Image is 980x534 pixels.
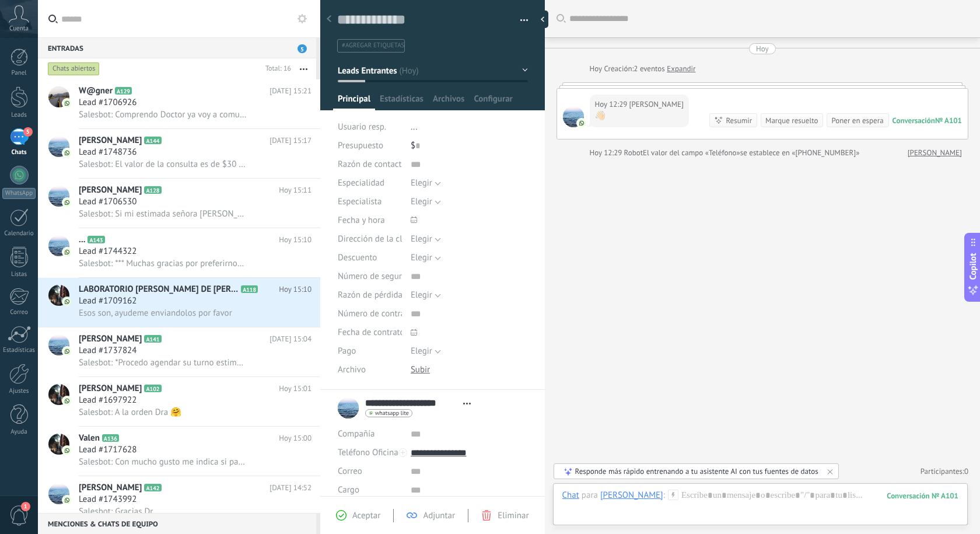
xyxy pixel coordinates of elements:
div: Listas [2,271,36,278]
div: Poner en espera [831,115,883,126]
span: [DATE] 15:04 [269,333,311,345]
button: Elegir [411,249,441,267]
img: icon [63,198,71,207]
span: LABORATORIO [PERSON_NAME] DE [PERSON_NAME] [79,284,239,295]
span: Valen [79,432,100,444]
span: 2 eventos [633,63,664,75]
div: Hoy 12:29 [595,99,629,110]
span: A142 [144,484,161,491]
span: A143 [87,236,104,243]
span: #agregar etiquetas [342,41,404,50]
span: Lead #1717628 [79,444,136,456]
span: [PERSON_NAME] [79,482,142,494]
img: icon [63,347,71,355]
span: Lead #1709162 [79,295,136,307]
span: [PERSON_NAME] [79,184,142,196]
span: A102 [144,385,161,392]
span: A136 [102,434,119,442]
div: Estadísticas [2,347,36,354]
button: Correo [338,462,362,481]
div: Cargo [338,481,402,500]
span: Usuario resp. [338,121,386,132]
span: Cargo [338,486,359,494]
a: avataricon...A143Hoy 15:10Lead #1744322Salesbot: *** Muchas gracias por preferirnos esperamos ser... [38,228,320,277]
div: Presupuesto [338,137,402,155]
span: Fecha de contrato [338,328,405,337]
span: Lead #1743992 [79,494,136,505]
a: [PERSON_NAME] [908,147,962,159]
span: Cuenta [9,25,29,33]
span: El valor del campo «Teléfono» [643,147,740,159]
span: Adjuntar [423,510,455,521]
span: Lead #1737824 [79,345,136,357]
span: [PERSON_NAME] [79,333,142,345]
div: Número de contrato [338,305,402,323]
div: Chats [2,149,36,156]
a: avataricon[PERSON_NAME]A141[DATE] 15:04Lead #1737824Salesbot: *Procedo agendar su turno estimad@ ... [38,327,320,376]
a: avatariconValenA136Hoy 15:00Lead #1717628Salesbot: Con mucho gusto me indica si para que día dese... [38,427,320,476]
div: Fecha y hora [338,211,402,230]
div: Especialista [338,193,402,211]
span: Elegir [411,233,432,245]
span: Elegir [411,196,432,207]
span: Salesbot: Si mi estimada señora [PERSON_NAME] aceptamos transferencia bancaria, efectivo y tarjet... [79,208,247,219]
span: Lead #1697922 [79,395,136,406]
span: Principal [338,93,370,110]
span: Lead #1706926 [79,97,136,109]
div: Ayuda [2,428,36,436]
span: Eliminar [498,510,528,521]
span: ... [411,121,418,132]
span: Razón de pérdida [338,291,402,299]
a: Expandir [667,63,695,75]
div: Panel [2,69,36,77]
span: A129 [115,87,132,95]
span: Lead #1748736 [79,146,136,158]
a: avataricon[PERSON_NAME]A142[DATE] 14:52Lead #1743992Salesbot: Gracias Dr [38,476,320,525]
span: Configurar [474,93,512,110]
img: icon [63,149,71,157]
span: Pago [338,347,356,355]
div: Correo [2,309,36,316]
a: avataricon[PERSON_NAME]A102Hoy 15:01Lead #1697922Salesbot: A la orden Dra 🤗 [38,377,320,426]
div: Compañía [338,425,402,444]
span: Número de contrato [338,309,412,318]
button: Elegir [411,193,441,211]
span: Elegir [411,289,432,301]
div: Fecha de contrato [338,323,402,342]
span: José Manuel Menéndez [629,99,684,110]
span: [PERSON_NAME] [79,383,142,395]
div: Hoy [590,63,604,75]
div: Razón de contacto [338,155,402,174]
span: Lead #1706530 [79,196,136,208]
div: Conversación [892,116,935,125]
span: 5 [23,127,33,137]
span: Robot [624,148,643,158]
span: Teléfono Oficina [338,447,398,458]
div: Resumir [726,115,752,126]
div: Chats abiertos [48,62,100,76]
a: avatariconLABORATORIO [PERSON_NAME] DE [PERSON_NAME]A118Hoy 15:10Lead #1709162Esos son, ayudeme e... [38,278,320,327]
div: Descuento [338,249,402,267]
div: Entradas [38,37,316,58]
span: [DATE] 14:52 [269,482,311,494]
button: Elegir [411,342,441,361]
div: Hoy [756,43,769,54]
img: icon [63,298,71,306]
a: Participantes:0 [921,466,968,476]
span: Fecha y hora [338,216,385,225]
span: Aceptar [352,510,380,521]
div: Calendario [2,230,36,238]
span: A128 [144,186,161,194]
img: icon [63,397,71,405]
span: Lead #1744322 [79,246,136,257]
div: Marque resuelto [765,115,818,126]
div: Dirección de la clínica [338,230,402,249]
span: Salesbot: *Procedo agendar su turno estimad@ paciente .* *FECHA*: [DATE] *HORA*: 9:30am *ESPECI... [79,357,247,368]
div: WhatsApp [2,188,36,199]
span: Archivos [433,93,464,110]
div: 👋🏻 [595,110,684,122]
a: avataricon[PERSON_NAME]A144[DATE] 15:17Lead #1748736Salesbot: El valor de la consulta es de $30 d... [38,129,320,178]
span: 0 [964,466,968,476]
div: № A101 [935,116,962,125]
div: José Manuel Menéndez [600,490,663,500]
